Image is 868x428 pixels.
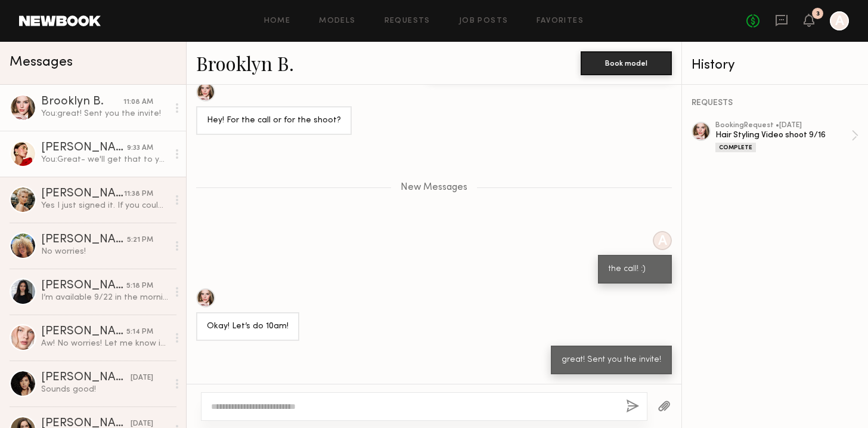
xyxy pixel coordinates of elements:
div: 11:38 PM [124,189,153,200]
div: 9:33 AM [127,143,153,154]
div: Okay! Let’s do 10am! [207,320,289,334]
span: New Messages [401,183,467,193]
a: Favorites [537,17,584,25]
div: [PERSON_NAME] [41,234,127,246]
div: [PERSON_NAME] [41,326,126,338]
div: Brooklyn B. [41,96,123,108]
div: 5:21 PM [127,235,153,246]
a: Requests [385,17,430,25]
div: [DATE] [131,372,153,384]
div: booking Request • [DATE] [715,122,851,130]
div: Sounds good! [41,384,168,395]
div: Complete [715,143,756,152]
div: [PERSON_NAME] [41,188,124,200]
a: Job Posts [459,17,509,25]
div: Hey! For the call or for the shoot? [207,114,341,128]
div: I’m available 9/22 in the morning before 2pm and 9/24 anytime [41,292,168,303]
div: Aw! No worries! Let me know if you have more stuff for me🥰🙏🏼 [41,338,168,349]
div: [PERSON_NAME] [41,280,126,292]
div: REQUESTS [692,99,858,107]
div: [PERSON_NAME] [41,142,127,154]
div: [PERSON_NAME] [41,372,131,384]
div: Hair Styling Video shoot 9/16 [715,130,851,141]
div: the call! :) [609,263,661,276]
div: No worries! [41,246,168,257]
a: Book model [581,57,672,67]
div: You: great! Sent you the invite! [41,108,168,119]
div: 5:18 PM [126,281,153,292]
a: A [830,11,849,30]
span: Messages [10,56,73,69]
button: Book model [581,51,672,75]
div: 3 [816,11,820,17]
div: 5:14 PM [126,327,153,338]
div: Yes I just signed it. If you could share details (brand, usage, shoot location) etc. 🙂🙂 [41,200,168,211]
div: 11:08 AM [123,97,153,108]
a: Home [264,17,291,25]
a: bookingRequest •[DATE]Hair Styling Video shoot 9/16Complete [715,122,858,152]
div: great! Sent you the invite! [562,353,661,367]
a: Models [319,17,355,25]
a: Brooklyn B. [196,50,294,76]
div: You: Great- we'll get that to you. Are you able to hop on a 15 min VC with me and the director to... [41,154,168,165]
div: History [692,58,858,72]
